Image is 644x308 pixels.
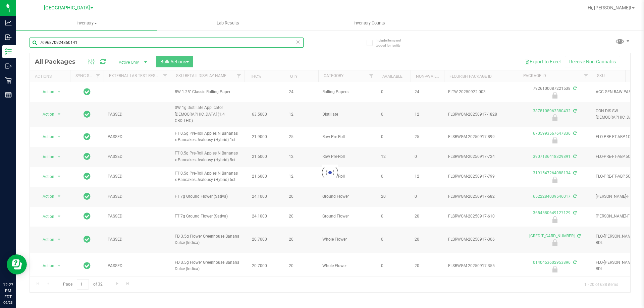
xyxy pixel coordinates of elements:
p: 12:27 PM EDT [3,282,13,300]
a: Lab Results [157,16,299,30]
a: Inventory Counts [299,16,440,30]
inline-svg: Outbound [5,63,12,69]
span: Hi, [PERSON_NAME]! [588,5,631,10]
inline-svg: Reports [5,91,12,98]
iframe: Resource center [7,254,27,274]
inline-svg: Inbound [5,34,12,41]
input: Search Package ID, Item Name, SKU, Lot or Part Number... [30,38,304,48]
inline-svg: Analytics [5,19,12,26]
inline-svg: Retail [5,77,12,84]
span: Lab Results [208,20,248,26]
span: Include items not tagged for facility [376,38,409,48]
a: Inventory [16,16,157,30]
span: [GEOGRAPHIC_DATA] [44,5,90,11]
span: Clear [296,38,300,46]
span: Inventory [16,20,157,26]
p: 09/23 [3,300,13,305]
span: Inventory Counts [344,20,394,26]
inline-svg: Inventory [5,48,12,55]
